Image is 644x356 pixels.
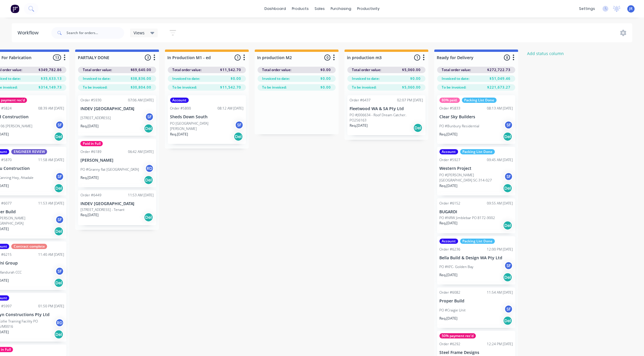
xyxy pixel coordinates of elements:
[402,67,421,73] span: $5,060.00
[80,175,99,180] p: Req. [DATE]
[54,278,64,288] div: Del
[131,85,152,90] span: $30,804.00
[80,207,124,212] p: [STREET_ADDRESS] - Tenant
[78,139,156,187] div: Paid in FullOrder #618906:42 AM [DATE][PERSON_NAME]PO #Granny flat [GEOGRAPHIC_DATA]RDReq.[DATE]Del
[168,95,246,144] div: AccountOrder #580008:12 AM [DATE]Sheds Down SouthPO [GEOGRAPHIC_DATA][PERSON_NAME]SFReq.[DATE]Del
[437,95,515,144] div: 80% paid.Packing List DoneOrder #583308:13 AM [DATE]Clear Sky BuildersPO #Bunbury ResidentialSFRe...
[487,247,513,252] div: 12:00 PM [DATE]
[131,67,152,73] span: $69,640.00
[437,147,515,195] div: AccountPacking List DoneOrder #592709:45 AM [DATE]Western ProjectPO #[PERSON_NAME][GEOGRAPHIC_DAT...
[440,264,474,269] p: PO #KFC- Golden Bay
[440,114,513,119] p: Clear Sky Builders
[487,341,513,347] div: 12:24 PM [DATE]
[397,98,423,103] div: 02:07 PM [DATE]
[80,141,103,146] div: Paid in Full
[460,149,495,154] div: Packing List Done
[80,98,101,103] div: Order #5930
[410,76,421,81] span: $0.00
[440,172,504,183] p: PO #[PERSON_NAME][GEOGRAPHIC_DATA] SC-314-027
[38,201,64,206] div: 11:53 AM [DATE]
[440,247,461,252] div: Order #6236
[442,67,471,73] span: Total order value:
[350,123,368,128] p: Req. [DATE]
[440,333,476,339] div: 50% payment rec'd
[131,76,152,81] span: $38,836.00
[576,4,598,13] div: settings
[490,76,511,81] span: $51,049.46
[218,106,244,111] div: 08:12 AM [DATE]
[170,132,188,137] p: Req. [DATE]
[38,304,64,309] div: 01:50 PM [DATE]
[55,267,64,276] div: SF
[440,239,458,244] div: Account
[262,4,289,13] a: dashboard
[80,201,154,206] p: INDEV [GEOGRAPHIC_DATA]
[173,67,202,73] span: Total order value:
[80,167,139,172] p: PO #Granny flat [GEOGRAPHIC_DATA]
[220,67,241,73] span: $11,542.70
[352,85,377,90] span: To be invoiced:
[440,221,458,226] p: Req. [DATE]
[487,106,513,111] div: 08:13 AM [DATE]
[38,85,62,90] span: $314,149.73
[78,190,156,225] div: Order #644911:53 AM [DATE]INDEV [GEOGRAPHIC_DATA][STREET_ADDRESS] - TenantReq.[DATE]Del
[503,132,513,141] div: Del
[440,183,458,188] p: Req. [DATE]
[55,121,64,129] div: SF
[231,76,241,81] span: $0.00
[55,215,64,224] div: SF
[17,29,41,36] div: Workflow
[262,67,292,73] span: Total order value:
[504,261,513,270] div: SF
[629,6,633,11] span: JR
[54,330,64,339] div: Del
[170,106,191,111] div: Order #5800
[41,76,62,81] span: $35,633.13
[440,98,460,103] div: 80% paid.
[487,157,513,163] div: 09:45 AM [DATE]
[80,193,101,198] div: Order #6449
[487,201,513,206] div: 09:55 AM [DATE]
[352,76,380,81] span: Invoiced to date:
[38,252,64,257] div: 11:40 AM [DATE]
[11,244,47,249] div: Contract complete
[170,121,235,131] p: PO [GEOGRAPHIC_DATA][PERSON_NAME]
[10,4,19,13] img: Factory
[503,273,513,282] div: Del
[524,50,567,57] button: Add status column
[78,95,156,136] div: Order #593007:06 AM [DATE]INDEV [GEOGRAPHIC_DATA][STREET_ADDRESS]SFReq.[DATE]Del
[440,124,480,129] p: PO #Bunbury Residential
[413,123,423,133] div: Del
[54,132,64,141] div: Del
[128,193,154,198] div: 11:53 AM [DATE]
[440,299,513,304] p: Proper Build
[440,255,513,260] p: Bella Build & Design WA Pty Ltd
[440,290,461,295] div: Order #6082
[80,149,101,154] div: Order #6189
[503,316,513,325] div: Del
[234,132,243,141] div: Del
[440,157,461,163] div: Order #5927
[440,132,458,137] p: Req. [DATE]
[128,98,154,103] div: 07:06 AM [DATE]
[348,95,426,135] div: Order #643702:07 PM [DATE]Fleetwood WA & SA Pty LtdPO #J006634 - Roof Dream Catcher. PO256163Req....
[440,308,466,313] p: PO #Craigie Unit
[440,316,458,321] p: Req. [DATE]
[66,27,124,39] input: Search for orders...
[350,98,371,103] div: Order #6437
[235,121,244,129] div: SF
[504,172,513,181] div: SF
[170,114,244,119] p: Sheds Down South
[402,85,421,90] span: $5,060.00
[145,164,154,173] div: RD
[83,85,107,90] span: To be invoiced:
[321,76,331,81] span: $0.00
[442,76,470,81] span: Invoiced to date:
[80,106,154,111] p: INDEV [GEOGRAPHIC_DATA]
[437,288,515,328] div: Order #608211:54 AM [DATE]Proper BuildPO #Craigie UnitSFReq.[DATE]Del
[128,149,154,154] div: 06:42 AM [DATE]
[352,67,381,73] span: Total order value:
[437,198,515,233] div: Order #615209:55 AM [DATE]BUGARDIPO #NRW Jimblebar PO 8172-9002Req.[DATE]Del
[442,85,466,90] span: To be invoiced:
[11,149,47,154] div: ENGINEER REVIEW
